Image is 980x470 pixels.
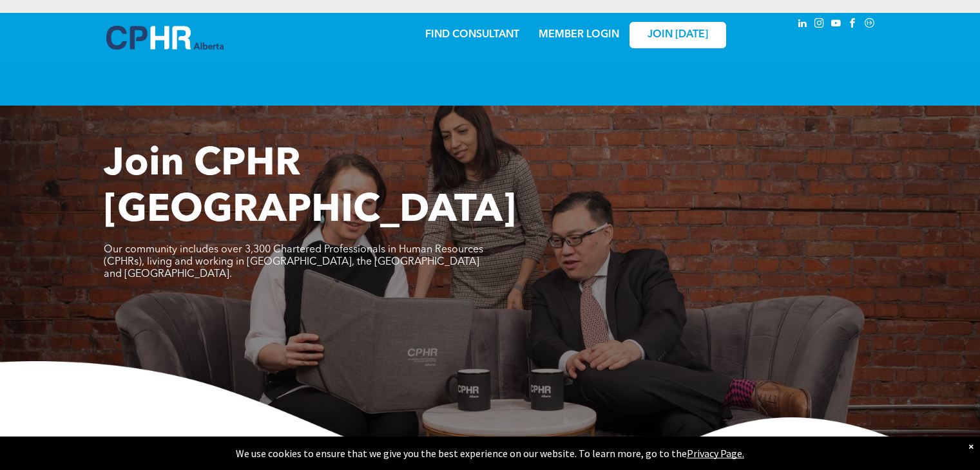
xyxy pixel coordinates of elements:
a: facebook [846,16,860,33]
a: Privacy Page. [687,447,744,460]
div: Dismiss notification [968,440,974,453]
a: linkedin [796,16,810,33]
span: Join CPHR [GEOGRAPHIC_DATA] [104,146,516,230]
a: JOIN [DATE] [629,22,726,48]
a: FIND CONSULTANT [425,30,519,40]
a: MEMBER LOGIN [539,30,619,40]
a: Social network [863,16,877,33]
img: A blue and white logo for cp alberta [106,26,224,50]
span: JOIN [DATE] [648,29,708,41]
span: Our community includes over 3,300 Chartered Professionals in Human Resources (CPHRs), living and ... [104,245,483,279]
a: youtube [829,16,843,33]
a: instagram [812,16,827,33]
